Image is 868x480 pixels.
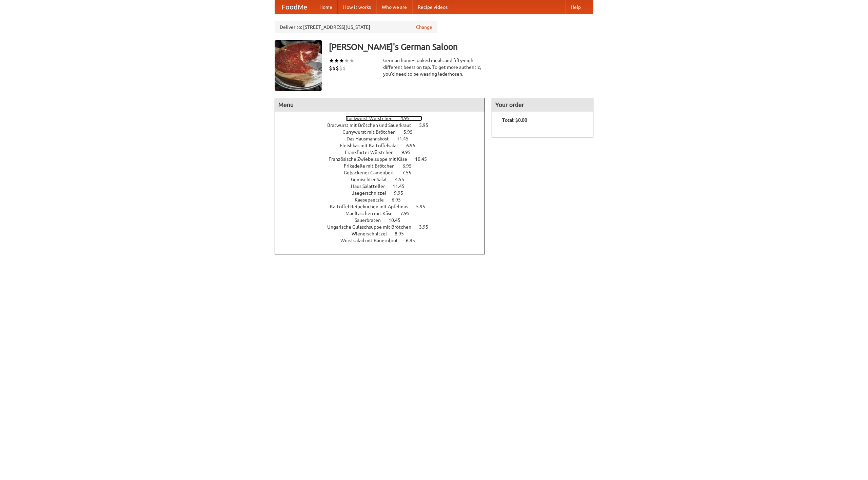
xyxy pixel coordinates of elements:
[419,122,435,128] span: 5.95
[400,116,416,121] span: 4.95
[340,143,405,148] span: Fleishkas mit Kartoffelsalat
[351,184,417,189] a: Haus Salatteller 11.45
[392,197,408,203] span: 6.95
[351,184,392,189] span: Haus Salatteller
[355,217,388,223] span: Sauerbraten
[416,204,432,209] span: 5.95
[327,122,441,128] a: Bratwurst mit Brötchen und Sauerkraut 5.95
[339,57,344,64] li: ★
[327,122,418,128] span: Bratwurst mit Brötchen und Sauerkraut
[346,211,422,216] a: Maultaschen mit Käse 7.95
[352,190,416,196] a: Jaegerschnitzel 9.95
[402,163,418,169] span: 6.95
[329,57,334,64] li: ★
[395,231,411,236] span: 8.95
[394,190,410,196] span: 9.95
[352,231,394,236] span: Wienerschnitzel
[395,177,411,182] span: 4.55
[415,156,434,162] span: 10.45
[342,129,425,135] a: Currywurst mit Brötchen 5.95
[275,40,322,91] img: angular.jpg
[340,238,405,243] span: Wurstsalad mit Bauernbrot
[376,0,412,14] a: Who we are
[402,170,418,175] span: 7.55
[340,143,428,148] a: Fleishkas mit Kartoffelsalat 6.95
[351,177,417,182] a: Gemischter Salat 4.55
[492,98,593,112] h4: Your order
[355,197,413,203] a: Kaesepaetzle 6.95
[329,156,439,162] a: Französische Zwiebelsuppe mit Käse 10.45
[347,136,396,141] span: Das Hausmannskost
[406,143,422,148] span: 6.95
[352,231,416,236] a: Wienerschnitzel 8.95
[275,0,314,14] a: FoodMe
[397,136,415,141] span: 11.45
[342,129,402,135] span: Currywurst mit Brötchen
[327,224,418,230] span: Ungarische Gulaschsuppe mit Brötchen
[344,163,401,169] span: Frikadelle mit Brötchen
[275,21,437,33] div: Deliver to: [STREET_ADDRESS][US_STATE]
[346,211,399,216] span: Maultaschen mit Käse
[344,170,424,175] a: Gebackener Camenbert 7.55
[383,57,485,77] div: German home-cooked meals and fifty-eight different beers on tap. To get more authentic, you'd nee...
[349,57,354,64] li: ★
[565,0,586,14] a: Help
[419,224,435,230] span: 3.95
[329,40,593,54] h3: [PERSON_NAME]'s German Saloon
[345,150,423,155] a: Frankfurter Würstchen 9.95
[329,64,332,72] li: $
[403,129,419,135] span: 5.95
[347,136,421,141] a: Das Hausmannskost 11.45
[351,177,394,182] span: Gemischter Salat
[345,150,400,155] span: Frankfurter Würstchen
[389,217,407,223] span: 10.45
[346,116,399,121] span: Bockwurst Würstchen
[406,238,422,243] span: 6.95
[332,64,336,72] li: $
[346,116,422,121] a: Bockwurst Würstchen 4.95
[330,204,415,209] span: Kartoffel Reibekuchen mit Apfelmus
[330,204,438,209] a: Kartoffel Reibekuchen mit Apfelmus 5.95
[400,211,416,216] span: 7.95
[338,0,376,14] a: How it works
[355,217,413,223] a: Sauerbraten 10.45
[339,64,342,72] li: $
[344,57,349,64] li: ★
[314,0,338,14] a: Home
[355,197,391,203] span: Kaesepaetzle
[412,0,453,14] a: Recipe videos
[344,163,424,169] a: Frikadelle mit Brötchen 6.95
[327,224,441,230] a: Ungarische Gulaschsuppe mit Brötchen 3.95
[340,238,428,243] a: Wurstsalad mit Bauernbrot 6.95
[393,184,411,189] span: 11.45
[342,64,346,72] li: $
[416,24,432,31] a: Change
[352,190,393,196] span: Jaegerschnitzel
[502,117,527,123] b: Total: $0.00
[344,170,401,175] span: Gebackener Camenbert
[336,64,339,72] li: $
[334,57,339,64] li: ★
[401,150,417,155] span: 9.95
[275,98,485,112] h4: Menu
[329,156,414,162] span: Französische Zwiebelsuppe mit Käse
